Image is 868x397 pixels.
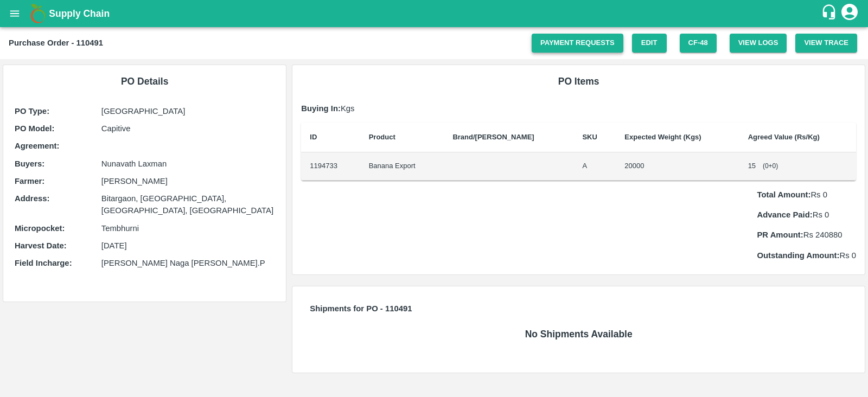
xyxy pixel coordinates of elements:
[15,194,49,203] b: Address :
[15,124,54,133] b: PO Model :
[369,133,395,141] b: Product
[757,230,803,239] b: PR Amount:
[763,162,778,170] span: ( 0 + 0 )
[757,189,856,201] p: Rs 0
[840,2,859,25] div: account of current user
[748,162,756,170] span: 15
[301,103,856,114] p: Kgs
[301,152,360,181] td: 1194733
[748,133,820,141] b: Agreed Value (Rs/Kg)
[15,177,44,185] b: Farmer :
[49,6,821,21] a: Supply Chain
[757,229,856,241] p: Rs 240880
[301,74,856,89] h6: PO Items
[101,257,275,269] p: [PERSON_NAME] Naga [PERSON_NAME].P
[821,4,840,23] div: customer-support
[9,39,103,47] b: Purchase Order - 110491
[101,123,275,135] p: Capitive
[305,326,852,342] h6: No Shipments Available
[795,34,857,53] button: View Trace
[757,251,839,260] b: Outstanding Amount:
[301,104,341,113] b: Buying In:
[757,190,810,199] b: Total Amount:
[310,133,317,141] b: ID
[757,249,856,261] p: Rs 0
[452,133,534,141] b: Brand/[PERSON_NAME]
[101,175,275,187] p: [PERSON_NAME]
[573,152,616,181] td: A
[27,3,49,24] img: logo
[15,159,44,168] b: Buyers :
[101,105,275,117] p: [GEOGRAPHIC_DATA]
[15,241,67,250] b: Harvest Date :
[101,240,275,252] p: [DATE]
[680,34,717,53] button: CF-48
[15,142,59,150] b: Agreement:
[101,193,275,217] p: Bitargaon, [GEOGRAPHIC_DATA], [GEOGRAPHIC_DATA], [GEOGRAPHIC_DATA]
[15,259,72,267] b: Field Incharge :
[582,133,597,141] b: SKU
[757,210,812,219] b: Advance Paid:
[360,152,444,181] td: Banana Export
[12,74,277,89] h6: PO Details
[101,158,275,170] p: Nunavath Laxman
[532,34,623,53] a: Payment Requests
[15,107,49,116] b: PO Type :
[757,209,856,221] p: Rs 0
[616,152,739,181] td: 20000
[101,222,275,234] p: Tembhurni
[730,34,787,53] button: View Logs
[310,304,412,313] b: Shipments for PO - 110491
[624,133,701,141] b: Expected Weight (Kgs)
[49,8,110,19] b: Supply Chain
[15,224,65,233] b: Micropocket :
[632,34,667,53] a: Edit
[2,1,27,26] button: open drawer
